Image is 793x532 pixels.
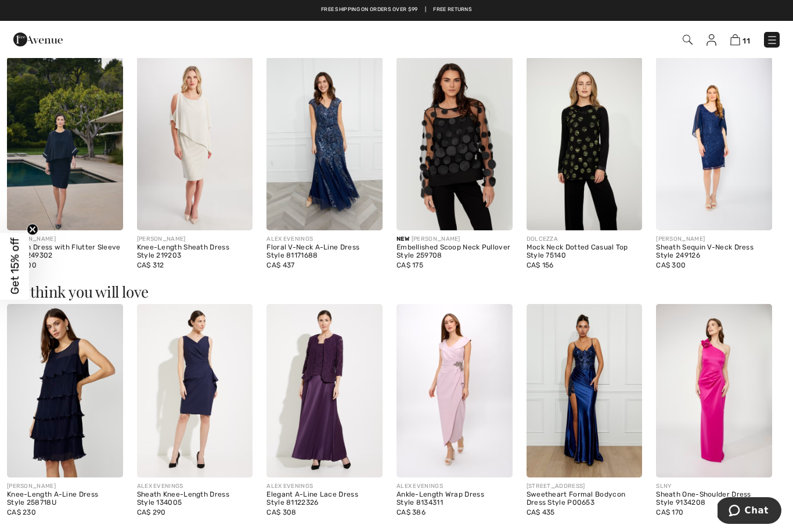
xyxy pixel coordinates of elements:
div: [PERSON_NAME] [137,235,253,244]
img: Sheath Sequin V-Neck Dress Style 249126 [656,57,772,230]
img: Knee-Length A-Line Dress Style 258718U [7,304,123,477]
div: Sheath Sequin V-Neck Dress Style 249126 [656,244,772,260]
span: CA$ 156 [527,261,554,269]
div: ALEX EVENINGS [396,482,513,491]
button: Close teaser [27,223,38,235]
span: CA$ 435 [527,508,555,516]
img: Mock Neck Dotted Casual Top Style 75140 [527,57,643,230]
div: Mock Neck Dotted Casual Top Style 75140 [527,244,643,260]
span: New [396,236,409,243]
div: [PERSON_NAME] [396,235,513,244]
img: Sheath One-Shoulder Dress Style 9134208 [656,304,772,477]
div: ALEX EVENINGS [137,482,253,491]
span: CA$ 386 [396,508,426,516]
span: CA$ 312 [137,261,164,269]
span: Get 15% off [8,238,21,295]
a: 11 [730,32,750,46]
img: Embellished Scoop Neck Pullover Style 259708 [396,57,513,230]
img: Menu [766,34,778,46]
span: CA$ 170 [656,508,683,516]
div: SLNY [656,482,772,491]
div: [STREET_ADDRESS] [527,482,643,491]
div: [PERSON_NAME] [7,482,123,491]
div: Floral V-Neck A-Line Dress Style 81171688 [266,244,383,260]
span: CA$ 175 [396,261,423,269]
span: CA$ 308 [266,508,296,516]
img: Search [683,35,693,45]
div: Sheath Knee-Length Dress Style 134005 [137,491,253,507]
span: CA$ 290 [137,508,166,516]
div: DOLCEZZA [527,235,643,244]
a: Free Returns [433,6,472,14]
div: Sheath Dress with Flutter Sleeve Style 249302 [7,244,123,260]
a: Free shipping on orders over $99 [321,6,418,14]
img: My Info [707,34,716,46]
img: Sheath Dress with Flutter Sleeve Style 249302 [7,57,123,230]
img: Shopping Bag [730,34,740,45]
div: ALEX EVENINGS [266,235,383,244]
div: Sweetheart Formal Bodycon Dress Style P00653 [527,491,643,507]
img: Sheath Knee-Length Dress Style 134005 [137,304,253,477]
div: [PERSON_NAME] [656,235,772,244]
span: 11 [742,37,750,45]
img: Sweetheart Formal Bodycon Dress Style P00653 [527,304,643,477]
img: 1ère Avenue [13,28,63,51]
img: Knee-Length Sheath Dress Style 219203 [137,57,253,230]
img: Elegant A-Line Lace Dress Style 81122326 [266,304,383,477]
img: Floral V-Neck A-Line Dress Style 81171688 [266,57,383,230]
div: Embellished Scoop Neck Pullover Style 259708 [396,244,513,260]
div: [PERSON_NAME] [7,235,123,244]
h3: We think you will love [7,284,786,299]
a: 1ère Avenue [13,33,63,44]
div: Knee-Length Sheath Dress Style 219203 [137,244,253,260]
span: CA$ 300 [656,261,686,269]
span: CA$ 437 [266,261,294,269]
div: Elegant A-Line Lace Dress Style 81122326 [266,491,383,507]
div: Knee-Length A-Line Dress Style 258718U [7,491,123,507]
div: ALEX EVENINGS [266,482,383,491]
span: CA$ 230 [7,508,36,516]
img: Ankle-Length Wrap Dress Style 8134311 [396,304,513,477]
div: Sheath One-Shoulder Dress Style 9134208 [656,491,772,507]
span: | [425,6,426,14]
div: Ankle-Length Wrap Dress Style 8134311 [396,491,513,507]
iframe: Opens a widget where you can chat to one of our agents [718,497,781,526]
